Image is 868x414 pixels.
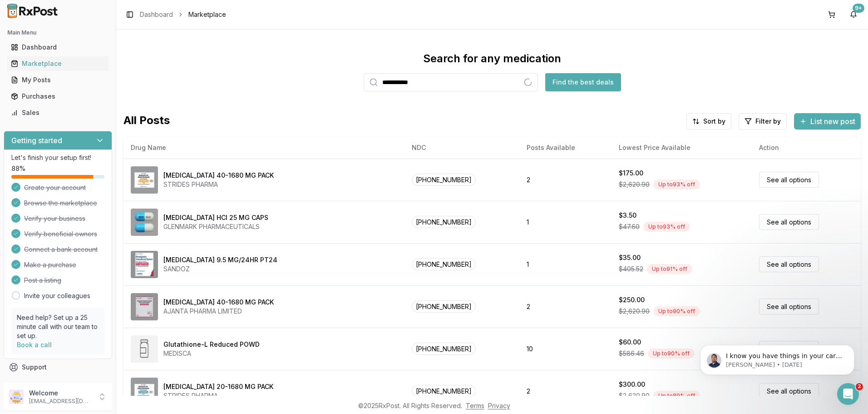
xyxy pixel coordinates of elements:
span: Browse the marketplace [24,199,97,208]
span: $405.52 [619,264,643,274]
p: Message from Manuel, sent 5d ago [39,35,157,43]
span: Filter by [755,117,781,126]
p: Need help? Set up a 25 minute call with our team to set up. [17,313,99,340]
button: My Posts [4,73,112,87]
div: [MEDICAL_DATA] 9.5 MG/24HR PT24 [163,255,277,264]
div: [MEDICAL_DATA] 40-1680 MG PACK [163,171,274,180]
span: Marketplace [188,10,226,19]
p: Let's finish your setup first! [11,153,104,162]
td: 1 [519,243,612,285]
img: User avatar [9,389,24,404]
div: $250.00 [619,295,645,304]
div: $60.00 [619,338,641,347]
a: See all options [759,299,819,314]
div: $175.00 [619,169,643,178]
img: Atomoxetine HCl 25 MG CAPS [131,209,158,236]
div: $300.00 [619,380,645,389]
span: [PHONE_NUMBER] [412,385,476,397]
span: [PHONE_NUMBER] [412,300,476,313]
span: Make a purchase [24,260,76,269]
span: Connect a bank account [24,245,98,254]
span: $2,620.90 [619,180,650,189]
span: All Posts [123,113,170,130]
a: My Posts [7,72,108,88]
div: $3.50 [619,211,636,220]
button: List new post [794,113,861,130]
span: $2,620.90 [619,391,650,400]
td: 2 [519,159,612,201]
span: Create your account [24,183,86,192]
td: 10 [519,328,612,370]
span: 2 [856,383,863,390]
button: Sort by [686,113,731,130]
td: 1 [519,201,612,243]
nav: breadcrumb [140,10,226,19]
div: Up to 90 % off [653,306,700,316]
button: Find the best deals [545,73,621,91]
div: [MEDICAL_DATA] 20-1680 MG PACK [163,382,273,391]
img: Omeprazole-Sodium Bicarbonate 40-1680 MG PACK [131,166,158,194]
span: Verify beneficial owners [24,229,97,239]
th: Drug Name [123,137,404,159]
a: See all options [759,383,819,399]
p: Welcome [29,389,92,398]
iframe: Intercom live chat [837,383,859,405]
button: Feedback [4,375,112,392]
th: Action [752,137,861,159]
div: [MEDICAL_DATA] 40-1680 MG PACK [163,298,274,307]
div: $35.00 [619,253,641,262]
a: Purchases [7,88,108,105]
div: Up to 93 % off [643,222,690,232]
span: List new post [810,116,855,127]
div: Search for any medication [423,51,561,66]
div: GLENMARK PHARMACEUTICALS [163,222,268,231]
div: My Posts [11,75,105,85]
div: STRIDES PHARMA [163,180,274,189]
span: Feedback [22,379,53,388]
td: 2 [519,370,612,412]
a: Terms [466,402,484,409]
button: Dashboard [4,40,112,55]
span: [PHONE_NUMBER] [412,343,476,355]
div: Purchases [11,92,105,101]
h2: Main Menu [7,29,108,36]
span: I know you have things in your cart but wanted to give you heads up some pharmacies might be clos... [39,26,156,79]
span: $2,620.90 [619,307,650,316]
div: Dashboard [11,43,105,52]
img: Rivastigmine 9.5 MG/24HR PT24 [131,251,158,278]
td: 2 [519,285,612,328]
button: Marketplace [4,56,112,71]
div: [MEDICAL_DATA] HCl 25 MG CAPS [163,213,268,222]
a: Privacy [488,402,510,409]
button: Sales [4,105,112,120]
span: $586.46 [619,349,644,358]
a: Dashboard [140,10,173,19]
span: 88 % [11,164,25,173]
a: See all options [759,172,819,188]
span: Verify your business [24,214,85,223]
th: Posts Available [519,137,612,159]
a: Invite your colleagues [24,291,90,300]
button: 9+ [846,7,861,22]
p: [EMAIL_ADDRESS][DOMAIN_NAME] [29,398,92,405]
img: RxPost Logo [4,4,62,18]
span: Post a listing [24,276,61,285]
div: AJANTA PHARMA LIMITED [163,307,274,316]
span: [PHONE_NUMBER] [412,216,476,228]
div: Marketplace [11,59,105,68]
div: Up to 93 % off [653,180,700,190]
div: STRIDES PHARMA [163,391,273,400]
img: Glutathione-L Reduced POWD [131,335,158,363]
a: See all options [759,214,819,230]
div: MEDISCA [163,349,260,358]
th: Lowest Price Available [612,137,752,159]
div: Up to 89 % off [653,391,700,401]
div: Sales [11,108,105,117]
button: Purchases [4,89,112,104]
button: Support [4,359,112,375]
img: Omeprazole-Sodium Bicarbonate 40-1680 MG PACK [131,293,158,320]
a: Sales [7,105,108,121]
span: [PHONE_NUMBER] [412,258,476,270]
